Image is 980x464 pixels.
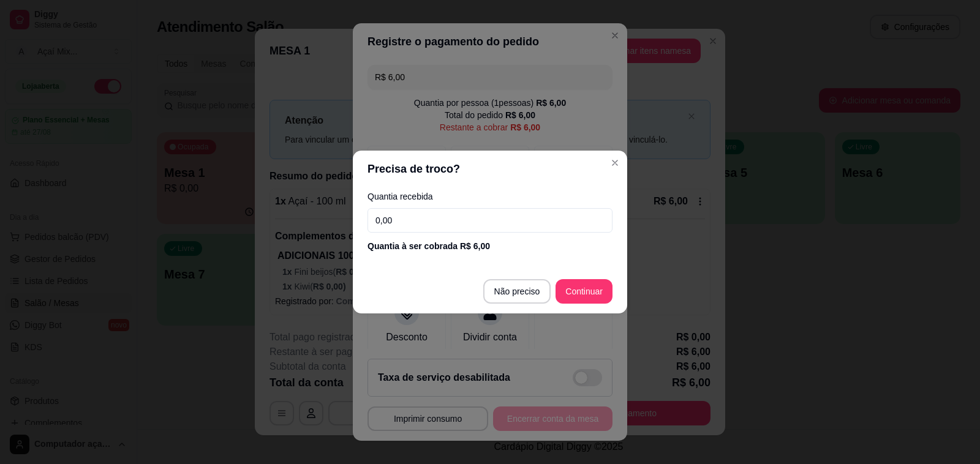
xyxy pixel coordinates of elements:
button: Close [605,153,625,173]
label: Quantia recebida [367,192,612,201]
button: Continuar [556,279,612,304]
div: Quantia à ser cobrada R$ 6,00 [367,240,612,252]
button: Não preciso [483,279,551,304]
header: Precisa de troco? [353,151,627,187]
